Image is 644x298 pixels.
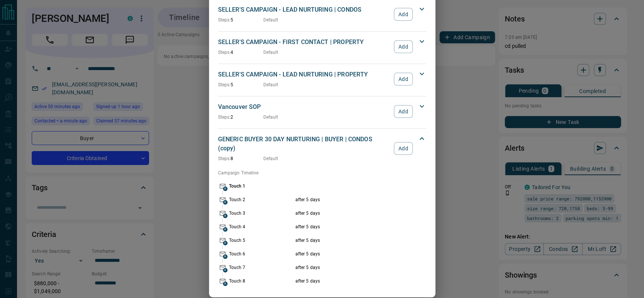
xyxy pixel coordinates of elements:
[218,4,426,25] div: SELLER'S CAMPAIGN - LEAD NURTURING | CONDOSSteps:5DefaultAdd
[218,135,390,153] p: GENERIC BUYER 30 DAY NURTURING | BUYER | CONDOS (copy)
[218,101,426,122] div: Vancouver SOPSteps:2DefaultAdd
[295,223,403,230] p: after 5 days
[223,254,227,259] span: A
[223,200,227,205] span: A
[229,278,294,284] p: Touch 8
[263,155,278,162] p: Default
[218,155,263,162] p: 8
[218,38,390,47] p: SELLER'S CAMPAIGN - FIRST CONTACT | PROPERTY
[218,50,231,55] span: Steps:
[218,81,263,88] p: 5
[229,251,294,257] p: Touch 6
[263,49,278,56] p: Default
[394,40,412,53] button: Add
[263,114,278,121] p: Default
[223,281,227,286] span: A
[295,278,403,284] p: after 5 days
[229,237,294,244] p: Touch 5
[218,36,426,57] div: SELLER'S CAMPAIGN - FIRST CONTACT | PROPERTYSteps:4DefaultAdd
[295,210,403,217] p: after 5 days
[218,17,231,23] span: Steps:
[218,5,390,14] p: SELLER'S CAMPAIGN - LEAD NURTURING | CONDOS
[229,183,294,189] p: Touch 1
[263,17,278,23] p: Default
[394,105,412,118] button: Add
[295,264,403,271] p: after 5 days
[394,8,412,21] button: Add
[295,196,403,203] p: after 5 days
[394,142,412,155] button: Add
[223,241,227,245] span: A
[223,186,227,191] span: A
[218,170,426,176] p: Campaign Timeline
[218,17,263,23] p: 5
[223,214,227,218] span: A
[223,227,227,232] span: A
[218,115,231,120] span: Steps:
[229,196,294,203] p: Touch 2
[229,223,294,230] p: Touch 4
[218,49,263,56] p: 4
[218,156,231,161] span: Steps:
[263,81,278,88] p: Default
[218,70,390,79] p: SELLER'S CAMPAIGN - LEAD NURTURING | PROPERTY
[218,82,231,87] span: Steps:
[223,268,227,272] span: A
[295,237,403,244] p: after 5 days
[295,251,403,257] p: after 5 days
[218,133,426,164] div: GENERIC BUYER 30 DAY NURTURING | BUYER | CONDOS (copy)Steps:8DefaultAdd
[218,102,390,112] p: Vancouver SOP
[218,69,426,90] div: SELLER'S CAMPAIGN - LEAD NURTURING | PROPERTYSteps:5DefaultAdd
[229,210,294,217] p: Touch 3
[394,73,412,86] button: Add
[229,264,294,271] p: Touch 7
[218,114,263,121] p: 2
